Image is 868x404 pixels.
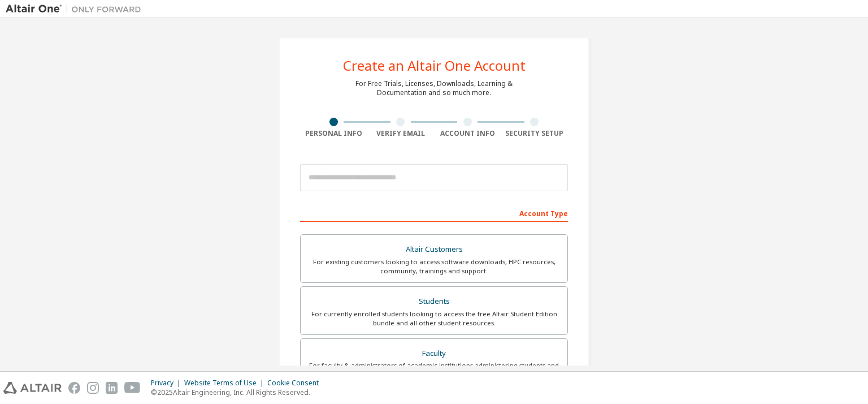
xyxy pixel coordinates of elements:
div: Privacy [151,379,184,388]
div: Faculty [307,346,561,362]
div: For existing customers looking to access software downloads, HPC resources, community, trainings ... [307,257,561,276]
div: Cookie Consent [267,379,325,388]
img: youtube.svg [124,382,141,394]
div: Altair Customers [307,242,561,257]
div: For currently enrolled students looking to access the free Altair Student Edition bundle and all ... [307,310,561,328]
div: Security Setup [501,129,568,138]
img: instagram.svg [87,382,99,394]
div: Account Type [300,204,568,222]
div: Website Terms of Use [184,379,267,388]
div: For faculty & administrators of academic institutions administering students and accessing softwa... [307,361,561,379]
div: Account Info [434,129,501,138]
div: Verify Email [367,129,435,138]
img: altair_logo.svg [3,382,62,394]
div: For Free Trials, Licenses, Downloads, Learning & Documentation and so much more. [355,79,513,97]
p: © 2025 Altair Engineering, Inc. All Rights Reserved. [151,388,325,397]
div: Create an Altair One Account [343,59,526,72]
div: Personal Info [300,129,367,138]
img: facebook.svg [68,382,80,394]
img: Altair One [6,3,147,15]
img: linkedin.svg [106,382,118,394]
div: Students [307,294,561,310]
